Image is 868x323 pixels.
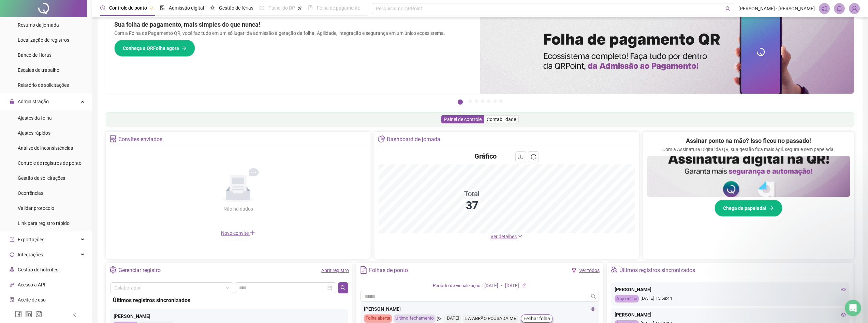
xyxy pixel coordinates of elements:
[160,5,165,10] span: file-done
[499,99,503,103] button: 7
[18,22,59,28] span: Resumo da jornada
[480,12,854,94] img: banner%2F8d14a306-6205-4263-8e5b-06e9a85ad873.png
[10,99,14,104] span: lock
[18,267,58,272] span: Gestão de holerites
[469,99,472,103] button: 2
[18,190,43,196] span: Ocorrências
[340,285,346,291] span: search
[481,99,484,103] button: 4
[18,99,49,104] span: Administração
[475,99,478,103] button: 3
[723,204,766,212] span: Chega de papelada!
[610,266,618,273] span: team
[591,294,596,299] span: search
[619,265,695,276] div: Últimos registros sincronizados
[150,6,154,10] span: pushpin
[360,266,367,273] span: file-text
[769,206,774,211] span: arrow-right
[260,5,264,10] span: dashboard
[18,145,73,151] span: Análise de inconsistências
[10,237,14,242] span: export
[123,44,179,52] span: Conheça a QRFolha agora
[493,99,497,103] button: 6
[369,265,408,276] div: Folhas de ponto
[250,230,255,235] span: plus
[849,3,859,14] img: 20904
[725,6,731,11] span: search
[615,295,846,303] div: [DATE] 15:58:44
[10,282,14,287] span: api
[18,175,65,181] span: Gestão de solicitações
[18,252,43,257] span: Integrações
[518,154,524,160] span: download
[109,266,117,273] span: setting
[686,136,811,146] h2: Assinar ponto na mão? Isso ficou no passado!
[378,135,385,143] span: pie-chart
[109,135,117,143] span: solution
[715,200,782,217] button: Chega de papelada!
[615,311,846,319] div: [PERSON_NAME]
[18,237,44,242] span: Exportações
[114,312,345,320] div: [PERSON_NAME]
[169,5,204,11] span: Admissão digital
[841,287,846,292] span: eye
[317,5,361,11] span: Folha de pagamento
[15,311,22,318] span: facebook
[841,312,846,317] span: eye
[113,296,345,305] div: Últimos registros sincronizados
[182,46,187,51] span: arrow-right
[207,205,269,213] div: Não há dados
[18,297,46,302] span: Aceite de uso
[18,67,59,73] span: Escalas de trabalho
[10,252,14,257] span: sync
[18,115,52,121] span: Ajustes da folha
[394,314,436,323] div: Último fechamento
[662,146,835,153] p: Com a Assinatura Digital da QR, sua gestão fica mais ágil, segura e sem papelada.
[501,282,502,290] div: -
[18,282,45,287] span: Acesso à API
[18,220,70,226] span: Link para registro rápido
[18,52,52,58] span: Banco de Horas
[433,282,482,290] div: Período de visualização:
[579,268,600,273] a: Ver todos
[444,117,482,122] span: Painel de controle
[10,267,14,272] span: apartment
[72,312,77,317] span: left
[490,234,523,239] a: Ver detalhes down
[505,282,519,290] div: [DATE]
[18,160,82,166] span: Controle de registros de ponto
[321,268,349,273] a: Abrir registro
[572,268,576,273] span: filter
[484,282,498,290] div: [DATE]
[615,286,846,293] div: [PERSON_NAME]
[845,300,861,316] iframe: Intercom live chat
[210,5,215,10] span: sun
[18,37,69,43] span: Localização de registros
[836,5,842,12] span: bell
[35,311,42,318] span: instagram
[364,314,392,323] div: Folha aberta
[458,99,463,105] button: 1
[387,134,440,145] div: Dashboard de jornada
[591,307,595,311] span: eye
[114,20,472,29] h2: Sua folha de pagamento, mais simples do que nunca!
[308,5,313,10] span: book
[487,117,516,122] span: Contabilidade
[25,311,32,318] span: linkedin
[268,5,295,11] span: Painel do DP
[114,29,472,37] p: Com a Folha de Pagamento QR, você faz tudo em um só lugar: da admissão à geração da folha. Agilid...
[10,297,14,302] span: audit
[647,156,850,197] img: banner%2F02c71560-61a6-44d4-94b9-c8ab97240462.png
[118,265,161,276] div: Gerenciar registro
[474,151,497,161] h4: Gráfico
[518,234,523,239] span: down
[738,5,815,12] span: [PERSON_NAME] - [PERSON_NAME]
[490,234,517,239] span: Ver detalhes
[18,82,69,88] span: Relatório de solicitações
[444,314,461,323] div: [DATE]
[18,130,50,136] span: Ajustes rápidos
[487,99,490,103] button: 5
[524,315,550,322] span: Fechar folha
[521,314,553,323] button: Fechar folha
[18,205,54,211] span: Validar protocolo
